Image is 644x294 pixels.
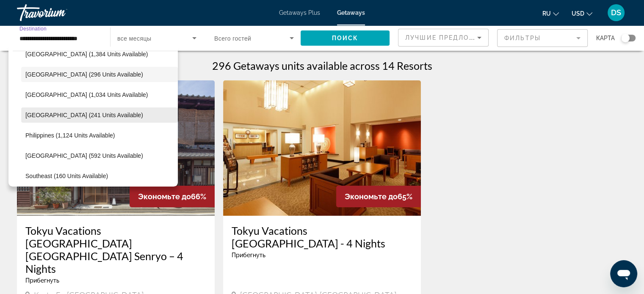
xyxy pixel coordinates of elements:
span: [GEOGRAPHIC_DATA] (296 units available) [25,71,143,78]
span: [GEOGRAPHIC_DATA] (1,384 units available) [25,51,148,58]
img: DA03I01L.jpg [223,80,421,216]
button: [GEOGRAPHIC_DATA] (592 units available) [21,148,178,163]
button: Filter [497,29,588,47]
span: Philippines (1,124 units available) [25,132,115,139]
span: ru [542,10,551,17]
span: USD [572,10,584,17]
span: [GEOGRAPHIC_DATA] (241 units available) [25,112,143,118]
div: 65% [336,186,421,207]
span: Прибегнуть [25,277,59,284]
span: Прибегнуть [232,252,265,258]
span: карта [596,32,615,44]
button: [GEOGRAPHIC_DATA] (241 units available) [21,107,178,123]
span: все месяцы [117,35,151,42]
div: 66% [130,186,215,207]
button: Поиск [301,30,390,46]
h1: 296 Getaways units available across 14 Resorts [212,59,432,72]
a: Getaways Plus [279,9,320,16]
button: Southeast (160 units available) [21,168,178,184]
a: Travorium [17,2,102,24]
a: Getaways [337,9,365,16]
span: DS [611,8,621,17]
a: Tokyu Vacations [GEOGRAPHIC_DATA] - 4 Nights [232,224,412,250]
span: Destination [19,26,47,31]
button: [GEOGRAPHIC_DATA] (296 units available) [21,67,178,82]
span: Экономьте до [138,192,191,201]
button: [GEOGRAPHIC_DATA] (1,384 units available) [21,47,178,62]
button: Philippines (1,124 units available) [21,128,178,143]
mat-select: Sort by [405,33,481,43]
span: [GEOGRAPHIC_DATA] (592 units available) [25,152,143,159]
span: Поиск [332,35,359,41]
span: [GEOGRAPHIC_DATA] (1,034 units available) [25,91,148,98]
span: Southeast (160 units available) [25,173,108,179]
button: Change language [542,7,559,19]
button: User Menu [605,4,627,22]
a: Tokyu Vacations [GEOGRAPHIC_DATA] [GEOGRAPHIC_DATA] Senryo – 4 Nights [25,224,206,275]
button: [GEOGRAPHIC_DATA] (1,034 units available) [21,87,178,102]
iframe: Кнопка запуска окна обмена сообщениями [610,260,637,287]
span: Лучшие предложения [405,34,495,41]
span: Экономьте до [345,192,398,201]
button: Change currency [572,7,592,19]
span: Всего гостей [214,35,251,42]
